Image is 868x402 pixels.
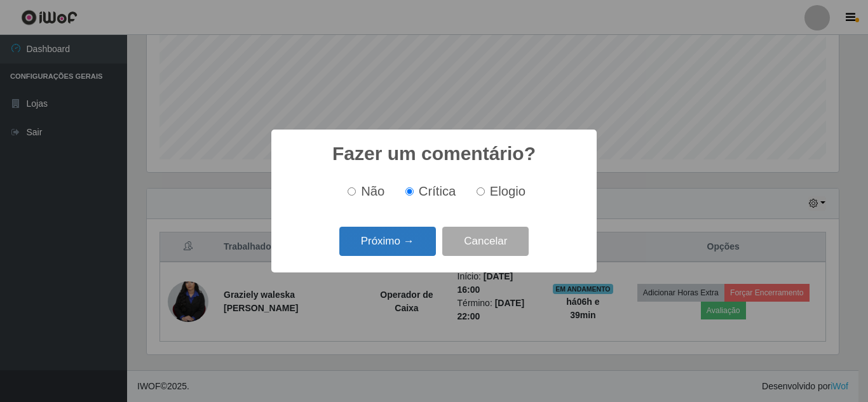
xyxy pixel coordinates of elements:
[490,184,526,198] span: Elogio
[442,227,529,257] button: Cancelar
[477,187,485,196] input: Elogio
[405,187,414,196] input: Crítica
[361,184,384,198] span: Não
[419,184,456,198] span: Crítica
[339,227,436,257] button: Próximo →
[332,142,536,165] h2: Fazer um comentário?
[348,187,356,196] input: Não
